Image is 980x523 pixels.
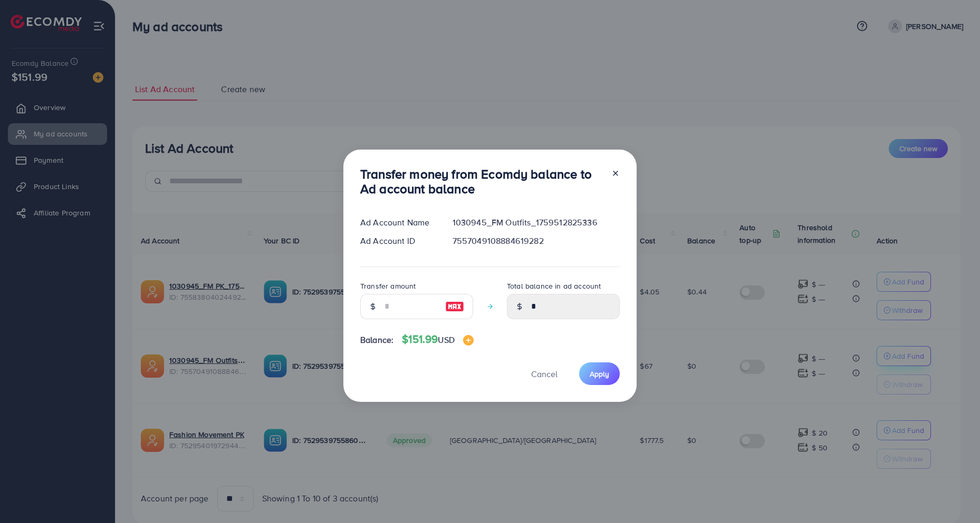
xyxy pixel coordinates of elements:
img: image [463,335,474,346]
h3: Transfer money from Ecomdy balance to Ad account balance [360,166,603,197]
button: Cancel [518,362,571,385]
iframe: Chat [935,476,972,515]
div: Ad Account ID [352,235,444,247]
label: Total balance in ad account [507,281,601,291]
span: USD [438,334,454,346]
span: Apply [590,369,609,379]
img: image [445,300,464,313]
label: Transfer amount [360,281,416,291]
h4: $151.99 [402,333,474,346]
span: Balance: [360,334,393,346]
div: 1030945_FM Outfits_1759512825336 [444,216,628,229]
div: Ad Account Name [352,216,444,229]
button: Apply [579,362,620,385]
div: 7557049108884619282 [444,235,628,247]
span: Cancel [531,368,558,380]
